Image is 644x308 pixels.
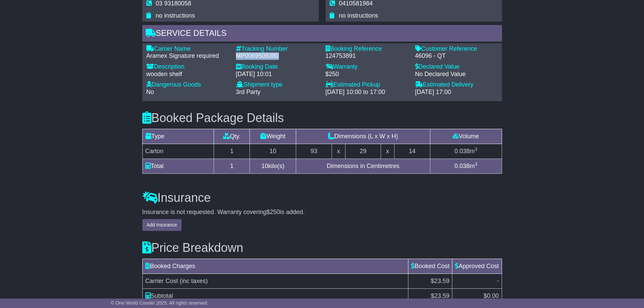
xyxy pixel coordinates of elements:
td: Dimensions (L x W x H) [296,129,430,144]
div: 124753891 [326,52,408,60]
sup: 3 [475,162,477,167]
div: Description [146,63,229,71]
div: Customer Reference [415,45,498,53]
div: Booking Reference [326,45,408,53]
div: $250 [326,71,408,78]
div: Carrier Name [146,45,229,53]
h3: Insurance [142,191,502,205]
div: [DATE] 17:00 [415,89,498,96]
span: Carrier Cost [145,278,178,284]
span: 0.038 [454,163,470,169]
div: Declared Value [415,63,498,71]
td: Approved Cost [452,259,502,274]
td: $ [408,288,452,303]
td: Type [142,129,214,144]
span: no instructions [156,12,195,19]
td: 14 [394,144,430,159]
td: x [332,144,345,159]
span: 10 [261,163,268,169]
span: 0.038 [454,148,470,155]
div: Shipment type [236,81,319,89]
button: Add Insurance [142,219,182,231]
div: No Declared Value [415,71,498,78]
div: Warranty [326,63,408,71]
div: Estimated Pickup [326,81,408,89]
td: Subtotal [142,288,408,303]
td: 1 [214,144,250,159]
td: 10 [250,144,296,159]
span: $23.59 [431,278,449,284]
span: 3rd Party [236,89,261,95]
td: Booked Cost [408,259,452,274]
div: Booking Date [236,63,319,71]
td: Carton [142,144,214,159]
td: m [430,144,502,159]
div: Service Details [142,25,502,43]
td: kilo(s) [250,159,296,173]
div: [DATE] 10:01 [236,71,319,78]
td: m [430,159,502,173]
span: (inc taxes) [180,278,208,284]
td: 93 [296,144,332,159]
span: 23.59 [434,292,449,299]
div: wooden shelf [146,71,229,78]
span: - [497,278,499,284]
div: 46096 - QT [415,52,498,60]
div: Estimated Delivery [415,81,498,89]
h3: Price Breakdown [142,241,502,255]
td: 1 [214,159,250,173]
span: No [146,89,154,95]
td: Booked Charges [142,259,408,274]
td: Total [142,159,214,173]
td: x [381,144,394,159]
td: $ [452,288,502,303]
span: © One World Courier 2025. All rights reserved. [111,300,209,306]
div: [DATE] 10:00 to 17:00 [326,89,408,96]
td: Weight [250,129,296,144]
div: MP0069509380 [236,52,319,60]
span: 0.00 [487,292,499,299]
td: Qty. [214,129,250,144]
sup: 3 [475,147,477,152]
div: Tracking Number [236,45,319,53]
div: Dangerous Goods [146,81,229,89]
td: Dimensions in Centimetres [296,159,430,173]
h3: Booked Package Details [142,111,502,125]
span: $250 [266,209,280,215]
td: Volume [430,129,502,144]
span: no instructions [339,12,378,19]
div: Insurance is not requested. Warranty covering is added. [142,209,502,216]
td: 29 [345,144,381,159]
div: Aramex Signature required [146,52,229,60]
